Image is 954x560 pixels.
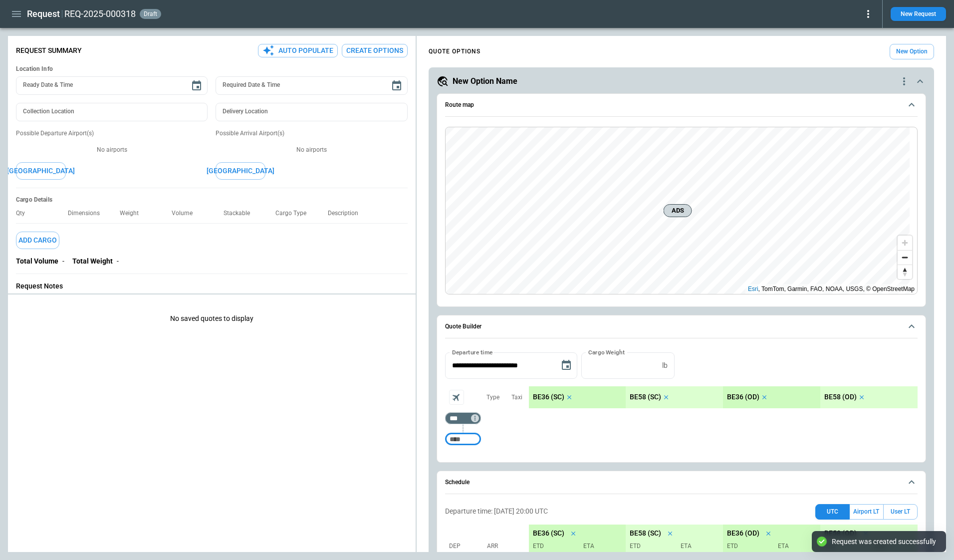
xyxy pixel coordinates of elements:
button: Create Options [342,44,408,57]
h6: Schedule [445,479,470,486]
p: Cargo Type [275,210,314,217]
p: Weight [120,210,147,217]
h1: Request [27,8,60,20]
p: Total Weight [72,257,113,266]
button: Add Cargo [16,232,59,249]
p: BE36 (SC) [533,529,564,538]
p: No airports [16,146,208,154]
button: Zoom in [898,236,912,250]
p: Arr [487,542,522,551]
p: No airports [216,146,407,154]
button: [GEOGRAPHIC_DATA] [216,162,265,180]
p: Qty [16,210,33,217]
span: Aircraft selection [449,390,464,405]
p: Dep [449,542,484,551]
div: Too short [445,412,481,424]
div: Request was created successfully [832,537,936,546]
p: BE58 (SC) [630,393,661,401]
div: quote-option-actions [898,75,910,87]
canvas: Map [446,127,910,294]
div: Quote Builder [445,352,918,450]
p: Departure time: [DATE] 20:00 UTC [445,507,548,516]
h4: QUOTE OPTIONS [429,49,480,54]
button: Zoom out [898,250,912,265]
p: BE58 (SC) [630,529,661,538]
div: scrollable content [529,386,918,408]
label: Departure time [452,348,493,356]
p: Taxi [511,393,522,402]
h2: REQ-2025-000318 [64,8,136,20]
p: ETA [774,542,817,551]
button: [GEOGRAPHIC_DATA] [16,162,66,180]
p: Possible Arrival Airport(s) [216,129,407,138]
h5: New Option Name [453,76,517,87]
p: BE58 (OD) [824,529,857,538]
p: BE36 (OD) [727,393,759,401]
p: Stackable [224,210,258,217]
p: ETA [677,542,719,551]
p: Volume [172,210,201,217]
label: Cargo Weight [588,348,625,356]
p: Description [328,210,366,217]
button: Quote Builder [445,315,918,338]
button: New Option [890,44,934,59]
div: Route map [445,127,918,295]
button: Reset bearing to north [898,265,912,279]
p: BE36 (OD) [727,529,759,538]
p: No saved quotes to display [8,298,416,339]
button: Auto Populate [258,44,338,57]
p: Request Notes [16,282,408,290]
p: BE58 (OD) [824,393,857,401]
p: Request Summary [16,46,82,55]
p: ETD [630,542,672,551]
p: - [62,257,64,266]
button: User LT [883,504,918,520]
button: UTC [815,504,850,520]
a: Esri [748,285,758,292]
button: Airport LT [850,504,883,520]
p: lb [662,361,668,370]
div: , TomTom, Garmin, FAO, NOAA, USGS, © OpenStreetMap [748,284,915,294]
button: Schedule [445,471,918,494]
p: Dimensions [68,210,108,217]
p: ETD [533,542,575,551]
span: draft [142,10,159,17]
button: Route map [445,94,918,117]
button: New Request [891,7,946,21]
h6: Quote Builder [445,323,481,330]
p: Possible Departure Airport(s) [16,129,208,138]
h6: Location Info [16,65,408,73]
span: ADS [668,206,687,216]
button: Choose date [387,76,407,96]
button: New Option Namequote-option-actions [437,75,926,87]
p: - [117,257,119,266]
p: ETD [727,542,769,551]
p: ETA [579,542,622,551]
button: Choose date [187,76,207,96]
h6: Route map [445,102,474,108]
p: Type [486,393,499,402]
h6: Cargo Details [16,196,408,204]
button: Choose date, selected date is Oct 3, 2025 [556,355,576,375]
p: BE36 (SC) [533,393,564,401]
p: Total Volume [16,257,58,266]
div: Too short [445,433,481,445]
